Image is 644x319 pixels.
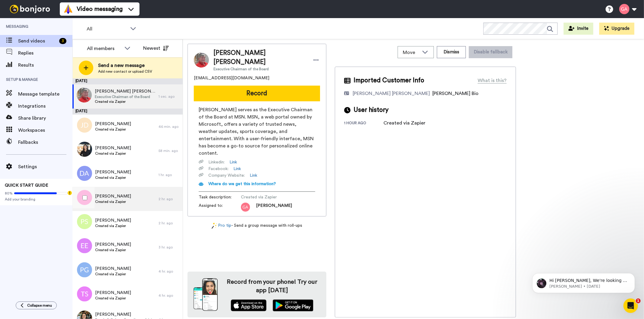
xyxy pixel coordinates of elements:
[95,127,131,132] span: Created via Zapier
[87,45,121,52] div: All members
[59,38,66,44] div: 3
[159,94,180,99] div: 1 sec. ago
[18,37,57,45] span: Send videos
[95,151,131,156] span: Created via Zapier
[241,203,250,212] img: ga.png
[95,94,155,99] span: Executive Chairman of the Board
[95,223,131,228] span: Created via Zapier
[233,166,241,172] a: Link
[7,5,53,13] img: bj-logo-header-white.svg
[194,86,320,101] button: Record
[523,261,644,303] iframe: Intercom notifications message
[383,119,425,127] div: Created via Zapier
[159,221,180,226] div: 2 hr. ago
[18,103,72,110] span: Integrations
[159,172,180,177] div: 1 hr. ago
[77,142,92,157] img: b036c1e0-c1f2-4f7a-82ba-e55be5eafa22.jpg
[98,69,152,74] span: Add new contact or upload CSV
[564,23,593,35] button: Invite
[95,266,131,272] span: [PERSON_NAME]
[77,5,123,13] span: Video messaging
[208,166,229,172] span: Facebook :
[256,203,292,212] span: [PERSON_NAME]
[63,4,73,14] img: vm-color.svg
[212,223,232,229] a: Pro tip
[95,242,131,248] span: [PERSON_NAME]
[95,193,131,199] span: [PERSON_NAME]
[437,46,466,58] button: Dismiss
[159,269,180,274] div: 4 hr. ago
[18,115,72,122] span: Share library
[77,118,92,133] img: jd.png
[95,296,131,301] span: Created via Zapier
[18,90,72,98] span: Message template
[199,203,241,212] span: Assigned to:
[77,166,92,181] img: da.png
[67,190,72,196] div: Tooltip anchor
[95,199,131,204] span: Created via Zapier
[95,248,131,252] span: Created via Zapier
[403,49,419,56] span: Move
[5,183,48,188] span: QUICK START GUIDE
[208,172,245,178] span: Company Website :
[469,46,512,58] button: Disable fallback
[478,77,507,84] div: What is this?
[354,76,424,85] span: Imported Customer Info
[77,214,92,229] img: ps.png
[95,311,155,317] span: [PERSON_NAME]
[250,172,257,178] a: Link
[194,75,269,81] span: [EMAIL_ADDRESS][DOMAIN_NAME]
[95,88,155,94] span: [PERSON_NAME] [PERSON_NAME]
[87,25,127,33] span: All
[77,286,92,302] img: ts.png
[432,91,479,96] span: [PERSON_NAME] Bio
[344,121,383,127] div: 1 hour ago
[72,78,183,84] div: [DATE]
[16,302,57,309] button: Collapse menu
[95,99,155,104] span: Created via Zapier
[273,299,313,311] img: playstore
[194,52,209,68] img: Image of George L. Duncan George L. Duncan
[599,23,634,35] button: Upgrade
[231,299,267,311] img: appstore
[224,278,320,295] h4: Record from your phone! Try our app [DATE]
[213,49,306,67] span: [PERSON_NAME] [PERSON_NAME]
[18,163,72,170] span: Settings
[187,223,326,229] div: - Send a group message with roll-ups
[5,191,13,196] span: 80%
[77,87,92,103] img: 1fb58122-789d-495b-89af-c552950d7be9.jpg
[18,62,72,69] span: Results
[95,272,131,276] span: Created via Zapier
[241,194,298,200] span: Created via Zapier
[199,106,315,157] span: [PERSON_NAME] serves as the Executive Chairman of the Board at MSN. MSN, a web portal owned by Mi...
[18,127,72,134] span: Workspaces
[159,197,180,201] div: 2 hr. ago
[27,303,52,308] span: Collapse menu
[159,148,180,153] div: 58 min. ago
[159,124,180,129] div: 46 min. ago
[95,121,131,127] span: [PERSON_NAME]
[159,245,180,250] div: 3 hr. ago
[95,217,131,223] span: [PERSON_NAME]
[353,90,430,97] div: [PERSON_NAME] [PERSON_NAME]
[623,298,638,313] iframe: Intercom live chat
[72,109,183,115] div: [DATE]
[208,159,225,165] span: Linkedin :
[18,139,72,146] span: Fallbacks
[229,159,237,165] a: Link
[199,194,241,200] span: Task description :
[77,238,92,253] img: ee.png
[212,223,217,229] img: magic-wand.svg
[95,145,131,151] span: [PERSON_NAME]
[18,49,72,57] span: Replies
[354,106,389,115] span: User history
[77,262,92,277] img: pg.png
[95,290,131,296] span: [PERSON_NAME]
[194,278,218,311] img: download
[95,169,131,175] span: [PERSON_NAME]
[208,182,276,186] span: Where do we get this information?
